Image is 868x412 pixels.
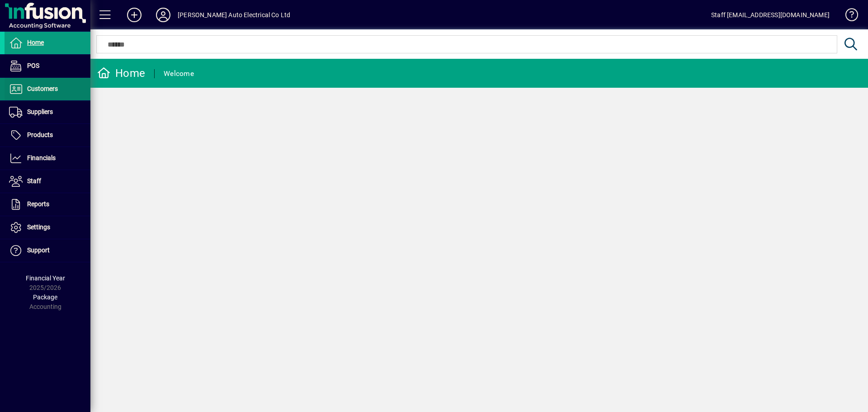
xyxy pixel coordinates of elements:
a: Products [5,124,90,147]
a: Settings [5,216,90,239]
a: Knowledge Base [839,2,857,31]
span: Suppliers [27,108,53,115]
span: Products [27,131,53,138]
span: Reports [27,200,49,208]
button: Profile [149,7,178,23]
a: Suppliers [5,101,90,123]
div: Staff [EMAIL_ADDRESS][DOMAIN_NAME] [711,8,830,22]
div: Home [97,66,145,81]
a: Support [5,239,90,262]
a: Staff [5,170,90,193]
span: Package [33,294,57,301]
span: Home [27,39,44,46]
div: Welcome [164,66,194,81]
a: Financials [5,147,90,170]
span: Staff [27,177,41,185]
a: POS [5,55,90,77]
span: Financial Year [26,275,65,282]
span: Financials [27,154,56,161]
span: Support [27,246,50,254]
button: Add [120,7,149,23]
span: Settings [27,223,50,231]
div: [PERSON_NAME] Auto Electrical Co Ltd [178,8,290,22]
a: Customers [5,78,90,100]
span: POS [27,62,39,69]
span: Customers [27,85,58,92]
a: Reports [5,193,90,216]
